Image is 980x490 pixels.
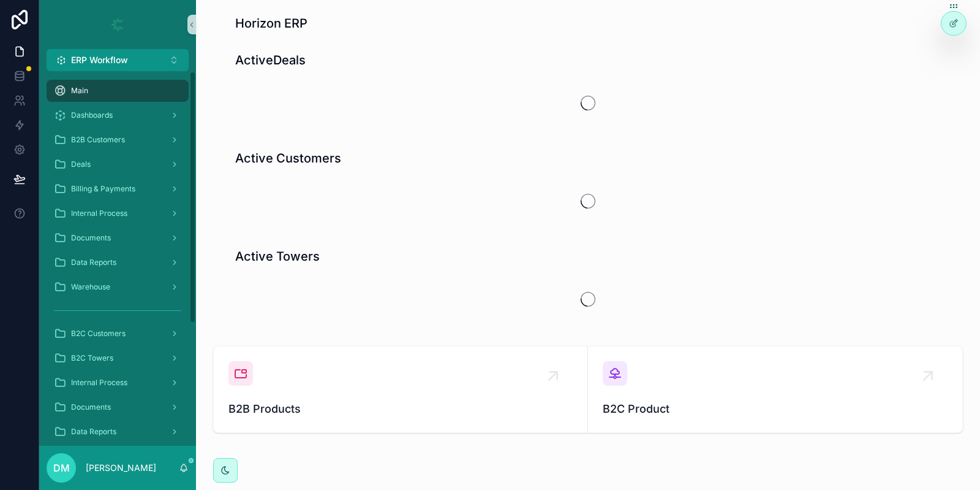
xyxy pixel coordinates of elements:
[235,52,306,69] h1: ActiveDeals
[47,372,189,394] a: Internal Process
[47,80,189,102] a: Main
[86,462,156,474] p: [PERSON_NAME]
[235,15,307,32] h1: Horizon ERP
[71,54,128,66] span: ERP Workflow
[47,49,189,71] button: Select Button
[47,347,189,369] a: B2C Towers
[47,323,189,345] a: B2C Customers
[71,209,127,218] span: Internal Process
[71,233,111,243] span: Documents
[71,258,116,267] span: Data Reports
[228,400,573,418] span: B2B Products
[39,71,196,446] div: scrollable content
[47,227,189,249] a: Documents
[71,427,116,437] span: Data Reports
[71,110,113,120] span: Dashboards
[71,353,113,363] span: B2C Towers
[47,104,189,126] a: Dashboards
[47,251,189,274] a: Data Reports
[588,346,962,432] a: B2C Product
[47,421,189,443] a: Data Reports
[71,329,126,339] span: B2C Customers
[214,346,588,432] a: B2B Products
[71,135,125,145] span: B2B Customers
[235,150,341,167] h1: Active Customers
[47,396,189,418] a: Documents
[71,282,110,292] span: Warehouse
[71,184,135,194] span: Billing & Payments
[71,402,111,412] span: Documents
[71,159,91,169] span: Deals
[53,461,70,475] span: DM
[47,153,189,175] a: Deals
[47,276,189,298] a: Warehouse
[47,129,189,151] a: B2B Customers
[603,400,948,418] span: B2C Product
[71,86,88,96] span: Main
[71,378,127,388] span: Internal Process
[235,248,320,265] h1: Active Towers
[47,178,189,200] a: Billing & Payments
[108,15,127,34] img: App logo
[47,202,189,224] a: Internal Process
